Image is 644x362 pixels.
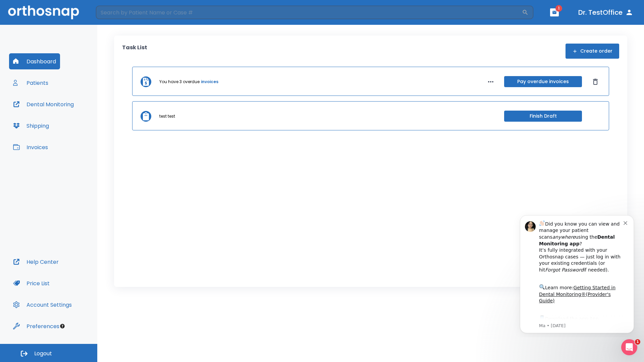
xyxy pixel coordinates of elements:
[621,339,637,355] iframe: Intercom live chat
[590,76,601,87] button: Dismiss
[8,5,79,19] img: Orthosnap
[9,139,52,155] button: Invoices
[29,107,89,119] a: App Store
[96,6,522,19] input: Search by Patient Name or Case #
[9,53,60,69] button: Dashboard
[566,44,619,59] button: Create order
[159,113,175,119] p: test test
[9,96,78,112] button: Dental Monitoring
[555,5,562,12] span: 1
[9,275,54,291] button: Price List
[34,350,52,357] span: Logout
[59,323,65,329] div: Tooltip anchor
[635,339,640,345] span: 1
[122,44,147,59] p: Task List
[510,209,644,337] iframe: Intercom notifications message
[29,105,114,139] div: Download the app: | ​ Let us know if you need help getting started!
[114,10,119,16] button: Dismiss notification
[9,297,76,313] button: Account Settings
[29,114,114,120] p: Message from Ma, sent 7w ago
[9,118,53,134] button: Shipping
[576,6,636,18] button: Dr. TestOffice
[504,111,582,122] button: Finish Draft
[159,79,200,85] p: You have 3 overdue
[9,75,52,91] button: Patients
[9,254,63,270] button: Help Center
[504,76,582,87] button: Pay overdue invoices
[201,79,218,85] a: invoices
[9,318,63,334] button: Preferences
